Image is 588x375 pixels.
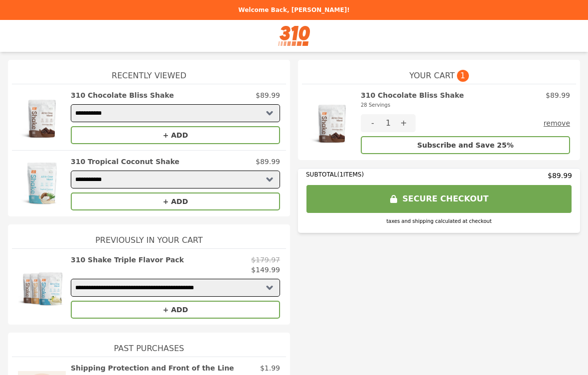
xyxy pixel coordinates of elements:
[306,185,572,213] button: SECURE CHECKOUT
[71,171,280,188] select: Select a product variant
[409,70,454,82] span: YOUR CART
[306,171,337,178] span: SUBTOTAL
[337,171,364,178] span: ( 1 ITEMS)
[256,90,280,100] p: $89.99
[71,104,280,122] select: Select a product variant
[71,192,280,210] button: + ADD
[71,301,280,319] button: + ADD
[256,157,280,167] p: $89.99
[71,279,280,297] select: Select a product variant
[18,255,66,319] img: 310 Shake Triple Flavor Pack
[18,90,66,144] img: 310 Chocolate Bliss Shake
[548,171,572,181] span: $89.99
[71,90,174,100] h2: 310 Chocolate Bliss Shake
[544,114,570,132] button: remove
[306,217,572,225] div: taxes and shipping calculated at checkout
[12,333,286,357] h1: Past Purchases
[18,157,66,210] img: 310 Tropical Coconut Shake
[361,90,464,110] h2: 310 Chocolate Bliss Shake
[308,90,356,154] img: 310 Chocolate Bliss Shake
[71,255,184,265] h2: 310 Shake Triple Flavor Pack
[278,26,310,46] img: Brand Logo
[71,126,280,144] button: + ADD
[361,100,464,110] div: 28 Servings
[361,136,570,154] button: Subscribe and Save 25%
[12,60,286,84] h1: Recently Viewed
[251,265,280,275] p: $149.99
[251,255,280,265] p: $179.97
[361,114,385,132] button: -
[6,6,582,14] p: Welcome Back, [PERSON_NAME]!
[546,90,570,100] p: $89.99
[71,157,179,167] h2: 310 Tropical Coconut Shake
[12,224,286,248] h1: Previously In Your Cart
[385,114,392,132] div: 1
[392,114,416,132] button: +
[457,70,469,82] span: 1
